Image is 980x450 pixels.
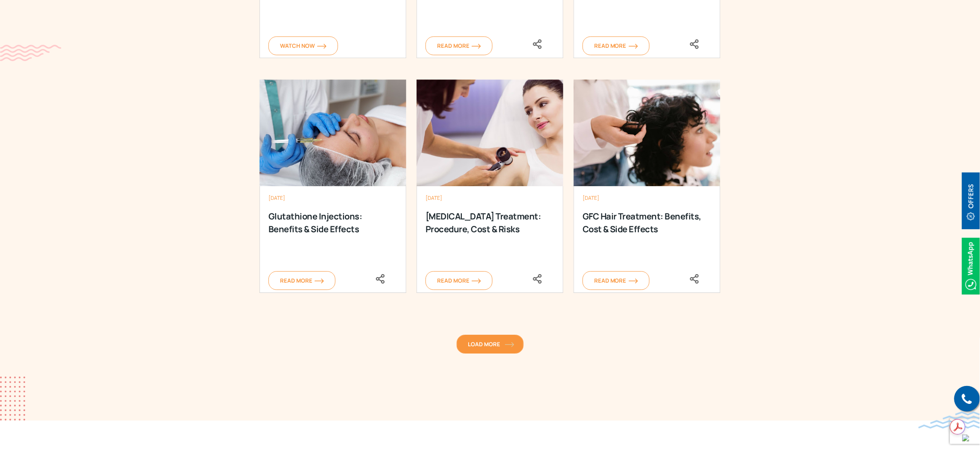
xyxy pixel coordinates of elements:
a: Read More [583,271,650,290]
a: <div class="socialicons"><span class="close_share"><i class="fa fa-close"></i></span> <a href="ht... [689,39,700,48]
img: bluewave [919,412,980,429]
span: Load More [468,340,512,348]
a: Watch Now [268,36,338,55]
a: <div class="socialicons"><span class="close_share"><i class="fa fa-close"></i></span> <a href="ht... [532,39,542,48]
img: up-blue-arrow.svg [962,435,969,441]
a: Read More [426,36,493,55]
a: <div class="socialicons"><span class="close_share"><i class="fa fa-close"></i></span> <a href="ht... [689,274,700,283]
img: Whatsappicon [962,238,980,295]
span: Watch Now [280,42,327,50]
a: Read More [426,271,493,290]
a: Load Moreorange-arrow [457,335,524,354]
a: <div class="socialicons"><span class="close_share"><i class="fa fa-close"></i></span> <a href="ht... [532,274,542,283]
img: orange-arrow.svg [317,44,327,49]
div: [DATE] [268,195,397,202]
a: <div class="socialicons"><span class="close_share"><i class="fa fa-close"></i></span> <a href="ht... [375,274,385,283]
img: orange-arrow [505,342,514,347]
img: offerBt [962,172,980,229]
div: [MEDICAL_DATA] Treatment: Procedure, Cost & Risks [426,210,554,244]
div: [DATE] [426,195,554,202]
div: Glutathione Injections: Benefits & Side Effects [268,210,397,244]
a: Read More [583,36,650,55]
div: [DATE] [583,195,712,202]
div: GFC Hair Treatment: Benefits, Cost & Side Effects [583,210,711,244]
a: Whatsappicon [962,261,980,270]
a: Read More [268,271,335,290]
